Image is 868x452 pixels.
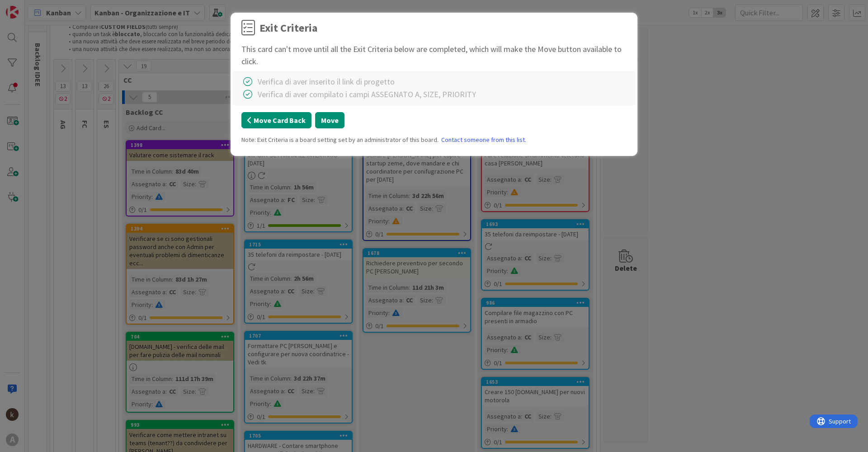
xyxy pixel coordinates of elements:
span: Support [19,1,41,12]
button: Move [315,112,344,128]
button: Move Card Back [241,112,311,128]
div: Verifica di aver compilato i campi ASSEGNATO A, SIZE, PRIORITY [258,88,476,100]
a: Contact someone from this list. [441,135,526,145]
div: Verifica di aver inserito il link di progetto [258,75,395,88]
div: Exit Criteria [259,20,317,36]
div: This card can't move until all the Exit Criteria below are completed, which will make the Move bu... [241,43,627,67]
div: Note: Exit Criteria is a board setting set by an administrator of this board. [241,135,627,145]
